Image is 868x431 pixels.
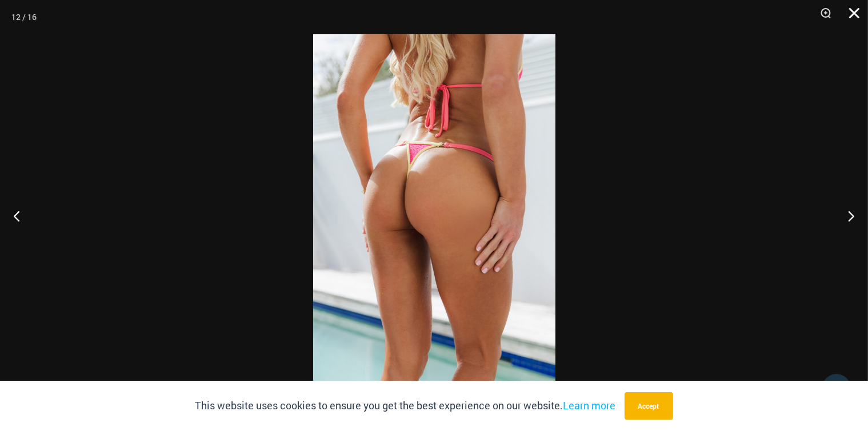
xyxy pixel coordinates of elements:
button: Accept [625,392,673,420]
div: 12 / 16 [11,9,37,26]
img: Bubble Mesh Highlight Pink 469 Thong 02 [313,34,555,397]
button: Next [825,187,868,244]
p: This website uses cookies to ensure you get the best experience on our website. [195,397,616,414]
a: Learn more [563,398,616,412]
